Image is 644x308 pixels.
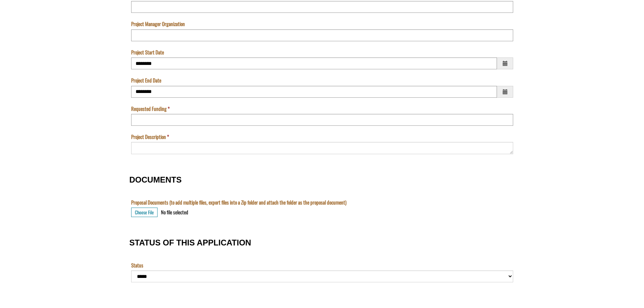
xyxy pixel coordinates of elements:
label: The name of the custom entity. [2,28,15,35]
fieldset: Section [129,297,515,308]
label: Proposal Documents (to add multiple files, export files into a Zip folder and attach the folder a... [131,199,347,206]
div: No file selected [161,209,188,216]
input: Program is a required field. [2,9,326,21]
label: Project Start Date [131,49,164,56]
textarea: Acknowledgement [2,9,326,42]
h3: STATUS OF THIS APPLICATION [129,238,515,247]
fieldset: DOCUMENTS [129,168,515,224]
label: Project Manager Organization [131,20,185,27]
label: Submissions Due Date [2,56,42,64]
label: Project Description [131,133,169,140]
h3: DOCUMENTS [129,175,515,184]
label: Status [131,262,143,269]
span: Choose a date [497,57,513,69]
textarea: Project Description [131,142,513,154]
label: Requested Funding [131,105,170,112]
input: Name [2,37,326,49]
button: Choose File for Proposal Documents (to add multiple files, export files into a Zip folder and att... [131,208,158,217]
fieldset: STATUS OF THIS APPLICATION [129,231,515,290]
span: Choose a date [497,86,513,98]
label: Project End Date [131,77,161,84]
